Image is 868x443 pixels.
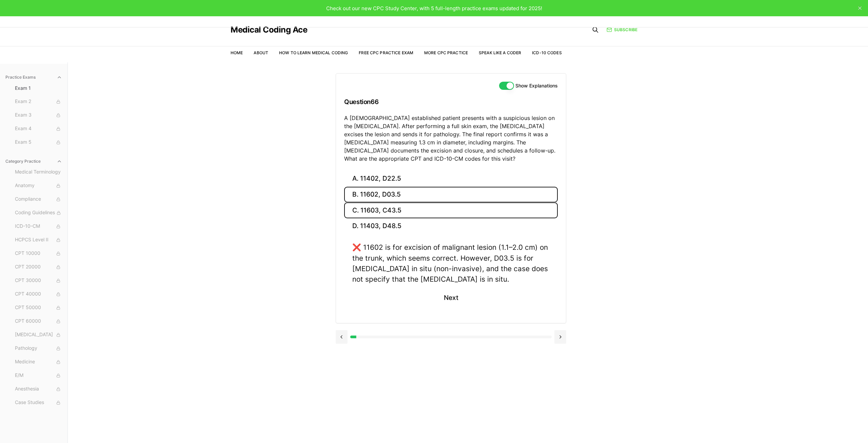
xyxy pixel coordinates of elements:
button: Exam 3 [12,110,65,121]
button: [MEDICAL_DATA] [12,329,65,340]
a: Speak Like a Coder [479,50,521,55]
span: CPT 40000 [15,290,62,298]
span: Exam 5 [15,139,62,146]
button: Compliance [12,194,65,205]
button: CPT 60000 [12,316,65,327]
span: Medical Terminology [15,168,62,176]
span: Anatomy [15,182,62,189]
button: Anesthesia [12,384,65,395]
button: Medicine [12,357,65,367]
button: Category Practice [3,156,65,167]
a: Home [231,50,243,55]
button: C. 11603, C43.5 [344,202,558,218]
span: Pathology [15,345,62,352]
button: Case Studies [12,397,65,408]
a: ICD-10 Codes [532,50,561,55]
button: Exam 5 [12,137,65,148]
p: A [DEMOGRAPHIC_DATA] established patient presents with a suspicious lesion on the [MEDICAL_DATA].... [344,114,558,163]
span: Exam 3 [15,112,62,119]
div: ❌ 11602 is for excision of malignant lesion (1.1–2.0 cm) on the trunk, which seems correct. Howev... [352,242,550,284]
a: More CPC Practice [424,50,468,55]
button: Coding Guidelines [12,207,65,218]
button: E/M [12,370,65,381]
button: Exam 2 [12,96,65,107]
button: CPT 10000 [12,248,65,259]
span: Compliance [15,196,62,203]
button: B. 11602, D03.5 [344,187,558,203]
span: Exam 4 [15,125,62,133]
span: Case Studies [15,399,62,406]
button: D. 11403, D48.5 [344,218,558,234]
button: CPT 50000 [12,302,65,313]
button: ICD-10-CM [12,221,65,232]
a: About [254,50,268,55]
button: close [854,3,865,14]
button: A. 11402, D22.5 [344,171,558,187]
a: Medical Coding Ace [231,26,307,34]
span: CPT 30000 [15,277,62,284]
span: E/M [15,372,62,379]
span: Exam 2 [15,98,62,105]
span: CPT 10000 [15,250,62,257]
span: CPT 20000 [15,263,62,271]
label: Show Explanations [515,83,558,88]
button: Pathology [12,343,65,354]
span: Anesthesia [15,385,62,393]
span: HCPCS Level II [15,236,62,244]
button: Exam 4 [12,123,65,134]
span: Check out our new CPC Study Center, with 5 full-length practice exams updated for 2025! [326,5,542,12]
span: [MEDICAL_DATA] [15,331,62,339]
button: Exam 1 [12,83,65,94]
button: CPT 20000 [12,262,65,273]
button: Next [435,288,466,307]
span: Coding Guidelines [15,209,62,217]
button: HCPCS Level II [12,235,65,245]
button: CPT 30000 [12,275,65,286]
span: Medicine [15,358,62,366]
button: Practice Exams [3,72,65,83]
a: Subscribe [607,27,637,33]
span: CPT 50000 [15,304,62,311]
h3: Question 66 [344,92,558,112]
span: ICD-10-CM [15,223,62,230]
button: CPT 40000 [12,289,65,300]
button: Medical Terminology [12,167,65,178]
a: Free CPC Practice Exam [359,50,413,55]
button: Anatomy [12,180,65,191]
span: Exam 1 [15,85,62,92]
span: CPT 60000 [15,318,62,325]
a: How to Learn Medical Coding [279,50,348,55]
